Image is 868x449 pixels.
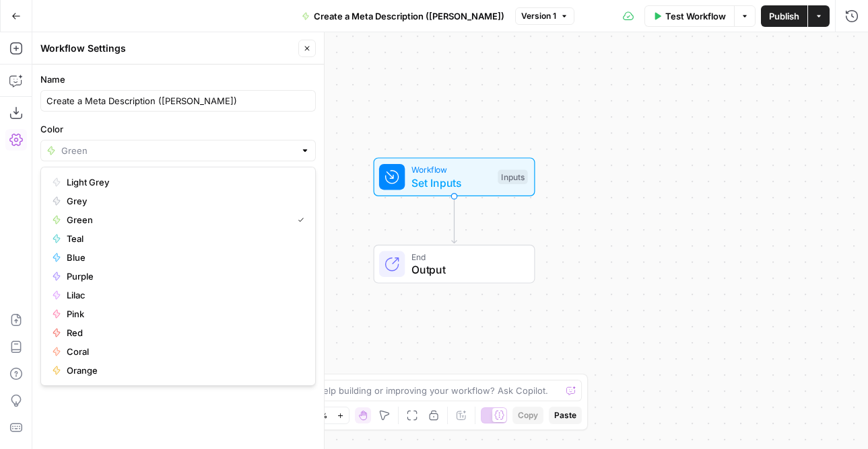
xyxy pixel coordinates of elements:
[67,175,299,189] span: Light Grey
[67,194,299,208] span: Grey
[67,232,299,245] span: Teal
[67,213,287,227] span: Green
[665,9,726,23] span: Test Workflow
[521,10,556,22] span: Version 1
[769,9,799,23] span: Publish
[67,307,299,321] span: Pink
[515,7,574,25] button: Version 1
[67,288,299,302] span: Lilac
[67,345,299,358] span: Coral
[40,42,294,55] div: Workflow Settings
[40,122,316,136] label: Color
[411,175,492,191] span: Set Inputs
[512,407,543,424] button: Copy
[67,270,299,283] span: Purple
[329,157,580,196] div: WorkflowSet InputsInputs
[411,261,521,278] span: Output
[40,73,316,86] label: Name
[644,5,734,27] button: Test Workflow
[67,364,299,377] span: Orange
[411,250,521,263] span: End
[411,163,492,176] span: Workflow
[46,94,310,108] input: Untitled
[518,409,538,421] span: Copy
[314,9,504,23] span: Create a Meta Description ([PERSON_NAME])
[329,245,580,284] div: EndOutput
[67,251,299,264] span: Blue
[67,326,299,339] span: Red
[761,5,807,27] button: Publish
[294,5,512,27] button: Create a Meta Description ([PERSON_NAME])
[61,144,295,157] input: Green
[549,407,582,424] button: Paste
[452,196,457,243] g: Edge from start to end
[554,409,576,421] span: Paste
[498,169,527,184] div: Inputs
